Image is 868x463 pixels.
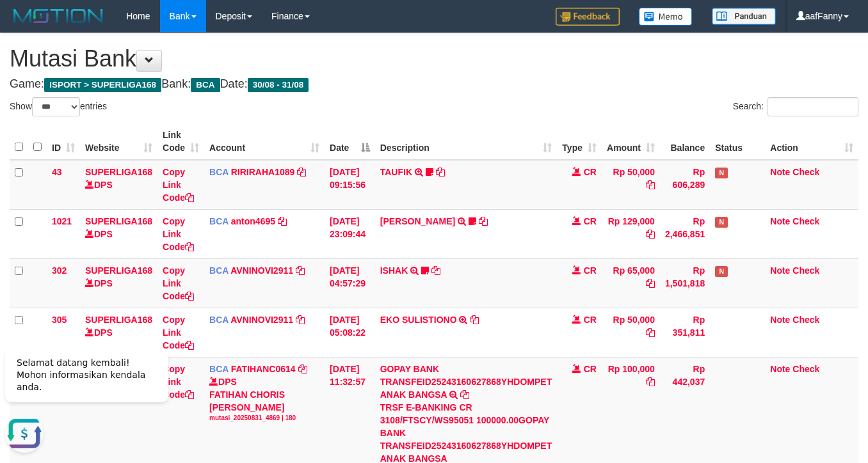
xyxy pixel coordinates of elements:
[80,123,157,160] th: Website: activate to sort column ascending
[85,265,152,276] a: SUPERLIGA168
[460,389,469,400] a: Copy GOPAY BANK TRANSFEID25243160627868YHDOMPET ANAK BANGSA to clipboard
[715,168,728,178] span: Has Note
[556,8,620,26] img: Feedback.jpg
[660,123,710,160] th: Balance
[380,216,455,226] a: [PERSON_NAME]
[792,167,819,177] a: Check
[325,258,375,308] td: [DATE] 04:57:29
[204,123,325,160] th: Account: activate to sort column ascending
[325,308,375,357] td: [DATE] 05:08:22
[770,167,790,177] a: Note
[52,216,72,226] span: 1021
[85,167,152,177] a: SUPERLIGA168
[209,364,229,374] span: BCA
[325,123,375,160] th: Date: activate to sort column descending
[44,78,161,92] span: ISPORT > SUPERLIGA168
[646,229,655,239] a: Copy Rp 129,000 to clipboard
[602,209,660,258] td: Rp 129,000
[431,265,440,276] a: Copy ISHAK to clipboard
[792,265,819,276] a: Check
[733,97,858,116] label: Search:
[231,364,296,374] a: FATIHANC0614
[715,266,728,277] span: Has Note
[584,265,597,276] span: CR
[660,209,710,258] td: Rp 2,466,851
[10,6,107,26] img: MOTION_logo.png
[768,97,858,116] input: Search:
[231,216,275,226] a: anton4695
[792,315,819,325] a: Check
[32,97,80,116] select: Showentries
[375,123,557,160] th: Description: activate to sort column ascending
[296,265,305,276] a: Copy AVNINOVI2911 to clipboard
[380,364,552,400] a: GOPAY BANK TRANSFEID25243160627868YHDOMPET ANAK BANGSA
[10,97,107,116] label: Show entries
[10,78,858,91] h4: Game: Bank: Date:
[710,123,765,160] th: Status
[230,315,293,325] a: AVNINOVI2911
[163,216,194,252] a: Copy Link Code
[296,315,305,325] a: Copy AVNINOVI2911 to clipboard
[770,216,790,226] a: Note
[52,167,62,177] span: 43
[646,278,655,288] a: Copy Rp 65,000 to clipboard
[80,308,157,357] td: DPS
[17,20,145,54] span: Selamat datang kembali! Mohon informasikan kendala anda.
[660,308,710,357] td: Rp 351,811
[209,315,229,325] span: BCA
[248,78,309,92] span: 30/08 - 31/08
[325,160,375,210] td: [DATE] 09:15:56
[765,123,858,160] th: Action: activate to sort column ascending
[80,209,157,258] td: DPS
[646,327,655,338] a: Copy Rp 50,000 to clipboard
[380,167,412,177] a: TAUFIK
[584,216,597,226] span: CR
[715,217,728,228] span: Has Note
[436,167,445,177] a: Copy TAUFIK to clipboard
[602,123,660,160] th: Amount: activate to sort column ascending
[660,258,710,308] td: Rp 1,501,818
[584,167,597,177] span: CR
[85,315,152,325] a: SUPERLIGA168
[792,216,819,226] a: Check
[602,258,660,308] td: Rp 65,000
[163,315,194,350] a: Copy Link Code
[191,78,220,92] span: BCA
[584,315,597,325] span: CR
[297,167,306,177] a: Copy RIRIRAHA1089 to clipboard
[230,265,293,276] a: AVNINOVI2911
[298,364,307,374] a: Copy FATIHANC0614 to clipboard
[602,160,660,210] td: Rp 50,000
[584,364,597,374] span: CR
[80,258,157,308] td: DPS
[85,216,152,226] a: SUPERLIGA168
[5,77,44,115] button: Open LiveChat chat widget
[163,265,194,301] a: Copy Link Code
[80,160,157,210] td: DPS
[163,167,194,203] a: Copy Link Code
[770,315,790,325] a: Note
[380,265,408,276] a: ISHAK
[479,216,488,226] a: Copy SRI BASUKI to clipboard
[639,8,693,26] img: Button%20Memo.svg
[209,167,229,177] span: BCA
[325,209,375,258] td: [DATE] 23:09:44
[47,123,80,160] th: ID: activate to sort column ascending
[209,414,319,423] div: mutasi_20250831_4869 | 180
[278,216,287,226] a: Copy anton4695 to clipboard
[557,123,602,160] th: Type: activate to sort column ascending
[209,216,229,226] span: BCA
[209,265,229,276] span: BCA
[157,123,204,160] th: Link Code: activate to sort column ascending
[380,315,457,325] a: EKO SULISTIONO
[770,364,790,374] a: Note
[646,180,655,190] a: Copy Rp 50,000 to clipboard
[712,8,776,25] img: panduan.png
[52,315,67,325] span: 305
[660,160,710,210] td: Rp 606,289
[10,46,858,72] h1: Mutasi Bank
[646,377,655,387] a: Copy Rp 100,000 to clipboard
[792,364,819,374] a: Check
[231,167,295,177] a: RIRIRAHA1089
[602,308,660,357] td: Rp 50,000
